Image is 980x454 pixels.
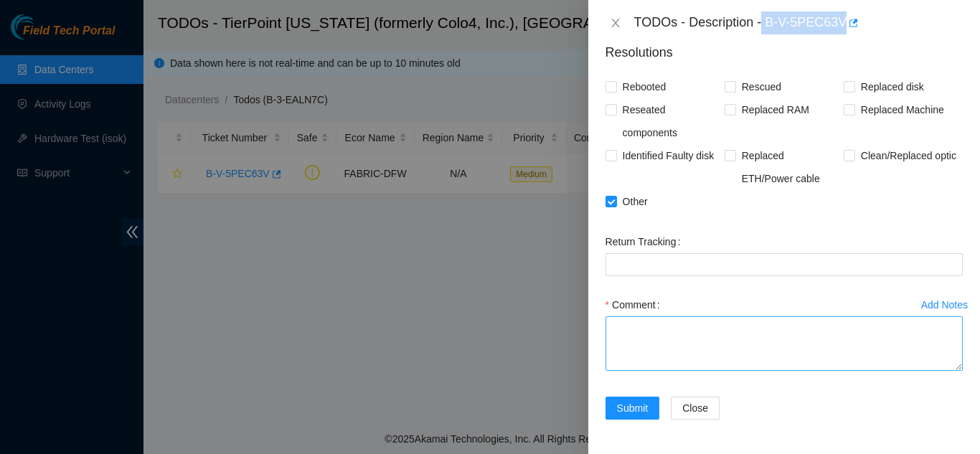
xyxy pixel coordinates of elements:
[617,190,654,213] span: Other
[606,397,660,420] button: Submit
[617,75,672,98] span: Rebooted
[606,316,963,371] textarea: Comment
[855,98,950,121] span: Replaced Machine
[606,16,626,30] button: Close
[617,98,725,144] span: Reseated components
[855,144,962,167] span: Clean/Replaced optic
[736,75,787,98] span: Rescued
[920,293,969,316] button: Add Notes
[606,32,963,62] p: Resolutions
[617,144,720,167] span: Identified Faulty disk
[606,230,687,253] label: Return Tracking
[617,400,649,416] span: Submit
[634,11,963,34] div: TODOs - Description - B-V-5PEC63V
[606,293,666,316] label: Comment
[606,253,963,276] input: Return Tracking
[610,17,621,29] span: close
[855,75,930,98] span: Replaced disk
[921,300,968,310] div: Add Notes
[671,397,720,420] button: Close
[736,144,844,190] span: Replaced ETH/Power cable
[682,400,708,416] span: Close
[736,98,815,121] span: Replaced RAM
